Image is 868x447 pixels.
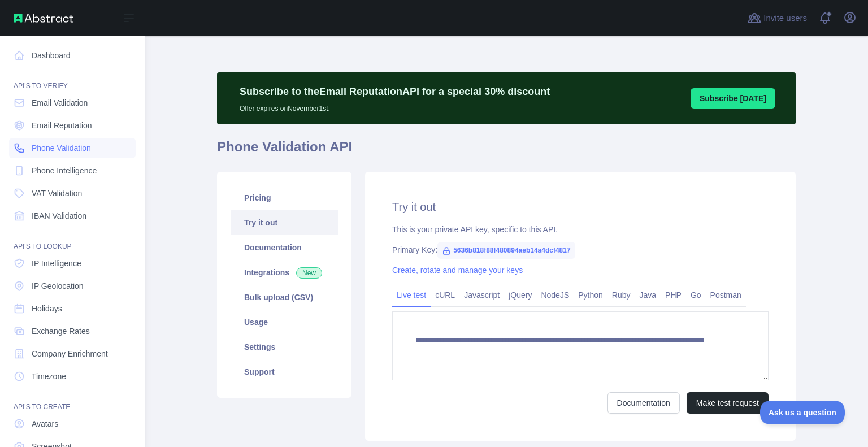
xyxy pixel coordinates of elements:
div: This is your private API key, specific to this API. [392,224,769,235]
span: IBAN Validation [32,210,86,222]
a: VAT Validation [9,183,136,203]
span: Email Validation [32,97,88,109]
a: Phone Validation [9,138,136,158]
button: Subscribe [DATE] [691,88,775,109]
span: IP Geolocation [32,280,84,292]
a: Java [635,286,661,304]
span: Avatars [32,418,58,429]
div: Primary Key: [392,244,769,255]
span: Timezone [32,371,66,382]
span: Exchange Rates [32,326,90,337]
span: Email Reputation [32,120,92,131]
span: Holidays [32,303,62,314]
a: Holidays [9,298,136,319]
h2: Try it out [392,199,769,215]
span: Phone Validation [32,142,91,154]
span: Invite users [763,12,807,25]
a: Bulk upload (CSV) [231,285,338,310]
a: Email Validation [9,93,136,113]
a: Integrations New [231,260,338,285]
a: Postman [706,286,746,304]
a: Create, rotate and manage your keys [392,266,523,275]
iframe: Toggle Customer Support [760,401,845,424]
a: Email Reputation [9,115,136,136]
a: Python [574,286,607,304]
span: Company Enrichment [32,348,108,359]
span: IP Intelligence [32,258,81,269]
a: Exchange Rates [9,321,136,341]
span: Phone Intelligence [32,165,97,176]
span: 5636b818f88f480894aeb14a4dcf4817 [437,242,575,259]
a: Support [231,359,338,384]
button: Invite users [745,9,809,27]
a: Ruby [607,286,635,304]
a: Avatars [9,414,136,434]
a: cURL [431,286,459,304]
a: IP Intelligence [9,253,136,274]
span: New [296,267,322,279]
a: Documentation [607,392,680,414]
div: API'S TO VERIFY [9,68,136,90]
button: Make test request [687,392,769,414]
a: Try it out [231,210,338,235]
a: Dashboard [9,45,136,66]
a: PHP [661,286,686,304]
div: API'S TO CREATE [9,389,136,411]
img: Abstract API [14,14,73,23]
a: NodeJS [536,286,574,304]
p: Subscribe to the Email Reputation API for a special 30 % discount [240,84,550,99]
a: Settings [231,335,338,359]
span: VAT Validation [32,188,82,199]
h1: Phone Validation API [217,138,796,165]
div: API'S TO LOOKUP [9,228,136,251]
a: Javascript [459,286,504,304]
a: Live test [392,286,431,304]
a: jQuery [504,286,536,304]
a: Company Enrichment [9,344,136,364]
a: Pricing [231,185,338,210]
a: Timezone [9,366,136,387]
p: Offer expires on November 1st. [240,99,550,113]
a: IBAN Validation [9,206,136,226]
a: Usage [231,310,338,335]
a: Documentation [231,235,338,260]
a: Go [686,286,706,304]
a: IP Geolocation [9,276,136,296]
a: Phone Intelligence [9,160,136,181]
